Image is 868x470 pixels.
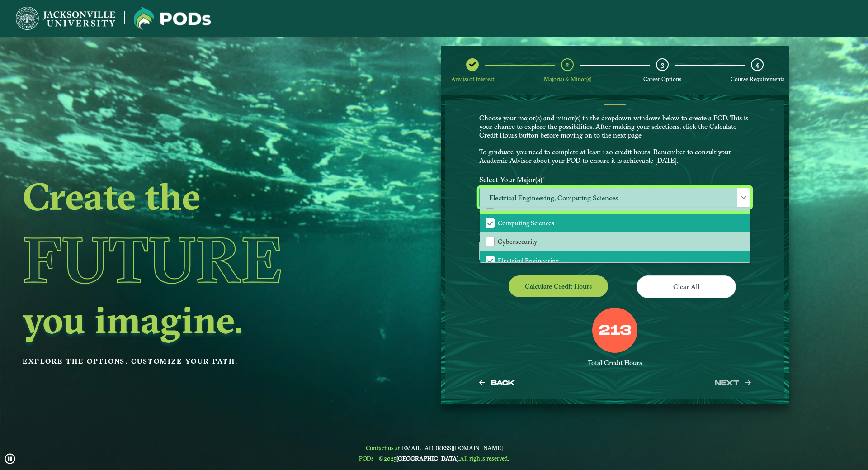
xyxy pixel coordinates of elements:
[544,76,591,82] span: Major(s) & Minor(s)
[731,76,784,82] span: Course Requirements
[23,177,368,215] h2: Create the
[509,275,608,297] button: Calculate credit hours
[643,76,681,82] span: Career Options
[480,188,750,208] span: Electrical Engineering, Computing Sciences
[498,237,538,246] span: Cybersecurity
[566,60,569,69] span: 2
[400,444,503,451] a: [EMAIL_ADDRESS][DOMAIN_NAME]
[498,219,554,227] span: Computing Sciences
[479,210,750,218] p: Please select at least one Major
[599,323,632,340] label: 213
[498,256,559,265] span: Electrical Engineering
[16,7,115,30] img: Jacksonville University logo
[452,374,542,392] button: Back
[542,174,546,181] sup: ⋆
[451,76,494,82] span: Area(s) of Interest
[755,60,759,69] span: 4
[472,224,757,241] label: Select Your Minor(s)
[359,455,509,462] span: PODs - ©2025 All rights reserved.
[637,275,736,298] button: Clear All
[396,455,460,462] a: [GEOGRAPHIC_DATA].
[479,367,750,393] div: Oops! Let’s try that again. Your POD requires more credit hours than could probably be completed ...
[23,301,368,339] h2: you imagine.
[480,251,750,270] li: Electrical Engineering
[661,60,664,69] span: 3
[23,355,368,368] p: Explore the options. Customize your path.
[479,359,750,367] div: Total Credit Hours
[479,114,750,165] p: Choose your major(s) and minor(s) in the dropdown windows below to create a POD. This is your cha...
[359,444,509,451] span: Contact us at
[134,7,211,30] img: Jacksonville University logo
[688,374,778,392] button: next
[480,214,750,233] li: Computing Sciences
[23,218,368,301] h1: Future
[472,171,757,188] label: Select Your Major(s)
[480,232,750,251] li: Cybersecurity
[491,379,515,387] span: Back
